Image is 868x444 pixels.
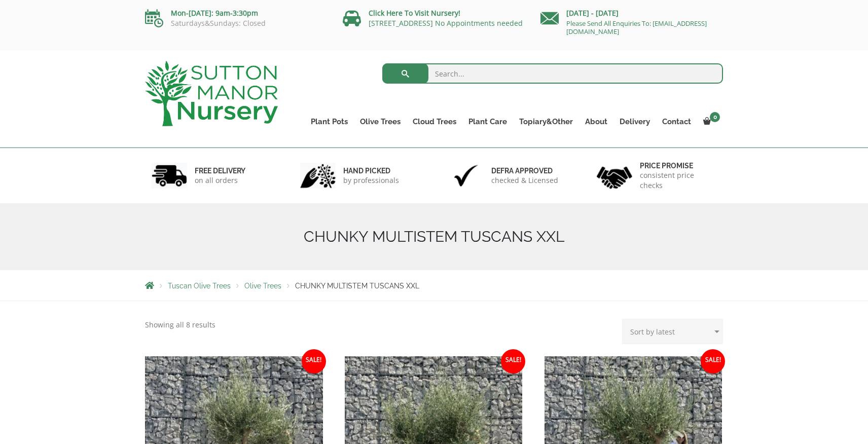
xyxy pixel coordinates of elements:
a: Topiary&Other [513,115,579,129]
h6: FREE DELIVERY [195,166,245,175]
input: Search... [382,63,724,84]
p: Saturdays&Sundays: Closed [145,19,328,27]
h6: Defra approved [491,166,558,175]
a: Olive Trees [244,282,281,290]
span: Sale! [302,349,326,374]
img: 1.jpg [152,163,187,189]
p: checked & Licensed [491,175,558,186]
p: on all orders [195,175,245,186]
a: Click Here To Visit Nursery! [369,8,460,18]
a: Plant Pots [305,115,354,129]
a: Please Send All Enquiries To: [EMAIL_ADDRESS][DOMAIN_NAME] [566,19,707,36]
img: logo [145,61,278,126]
p: [DATE] - [DATE] [540,7,723,19]
a: Cloud Trees [407,115,462,129]
p: consistent price checks [640,170,717,191]
a: About [579,115,613,129]
a: Delivery [613,115,656,129]
h6: Price promise [640,161,717,170]
a: Tuscan Olive Trees [168,282,231,290]
img: 3.jpg [448,163,484,189]
p: by professionals [343,175,399,186]
span: 0 [710,112,720,122]
img: 4.jpg [597,160,632,191]
span: Sale! [501,349,525,374]
span: Sale! [701,349,725,374]
a: Plant Care [462,115,513,129]
h6: hand picked [343,166,399,175]
img: 2.jpg [300,163,336,189]
span: CHUNKY MULTISTEM TUSCANS XXL [295,282,419,290]
a: Olive Trees [354,115,407,129]
p: Mon-[DATE]: 9am-3:30pm [145,7,328,19]
p: Showing all 8 results [145,319,215,331]
nav: Breadcrumbs [145,281,723,289]
h1: CHUNKY MULTISTEM TUSCANS XXL [145,228,723,246]
a: 0 [697,115,723,129]
select: Shop order [622,319,723,344]
a: [STREET_ADDRESS] No Appointments needed [369,18,523,28]
a: Contact [656,115,697,129]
